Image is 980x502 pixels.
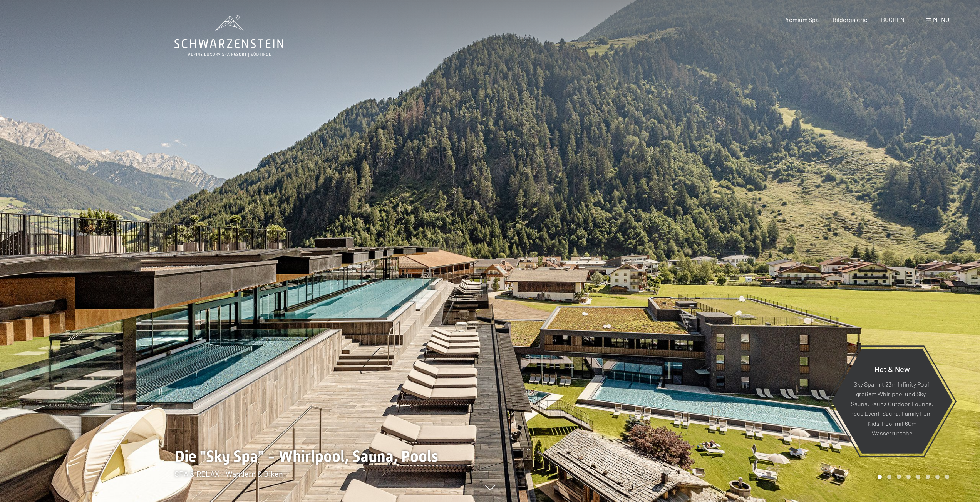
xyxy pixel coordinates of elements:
[831,348,953,454] a: Hot & New Sky Spa mit 23m Infinity Pool, großem Whirlpool und Sky-Sauna, Sauna Outdoor Lounge, ne...
[887,475,891,479] div: Carousel Page 2
[935,475,940,479] div: Carousel Page 7
[933,16,949,23] span: Menü
[916,475,920,479] div: Carousel Page 5
[878,475,882,479] div: Carousel Page 1 (Current Slide)
[875,475,949,479] div: Carousel Pagination
[897,475,901,479] div: Carousel Page 3
[881,16,905,23] a: BUCHEN
[833,16,868,23] a: Bildergalerie
[945,475,949,479] div: Carousel Page 8
[906,475,911,479] div: Carousel Page 4
[783,16,819,23] a: Premium Spa
[850,379,934,438] p: Sky Spa mit 23m Infinity Pool, großem Whirlpool und Sky-Sauna, Sauna Outdoor Lounge, neue Event-S...
[926,475,930,479] div: Carousel Page 6
[874,364,910,373] span: Hot & New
